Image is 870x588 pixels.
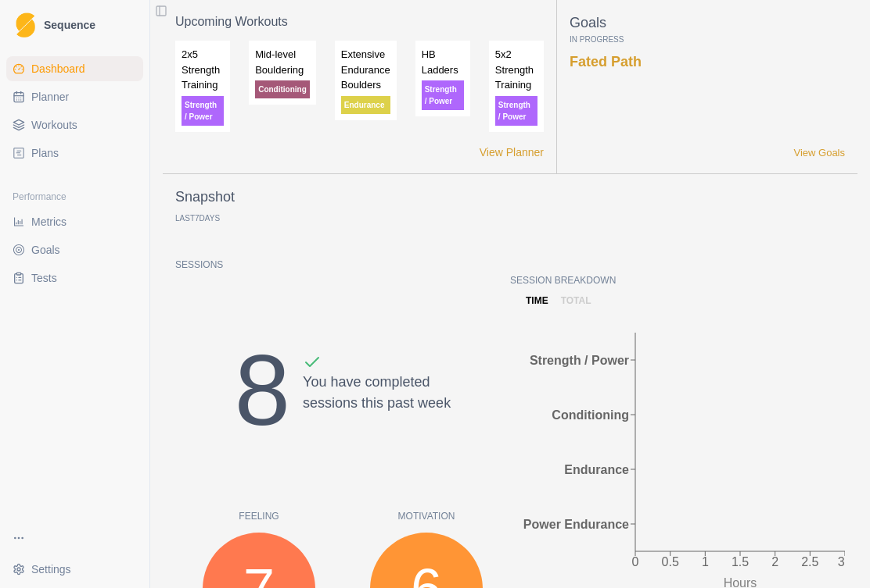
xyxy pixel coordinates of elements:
img: Logo [16,12,35,38]
p: In Progress [570,34,845,45]
span: Sequence [44,20,95,30]
tspan: 0.5 [662,555,679,568]
div: Performance [6,184,143,209]
a: Fated Path [570,54,642,69]
p: Strength / Power [422,80,464,110]
tspan: Power Endurance [523,517,629,530]
span: Tests [31,270,57,286]
p: Extensive Endurance Boulders [341,47,390,93]
a: Workouts [6,112,143,137]
p: Strength / Power [182,96,224,126]
p: Sessions [175,258,510,272]
a: Tests [6,265,143,290]
button: Settings [6,557,143,582]
p: Feeling [175,509,343,523]
a: View Goals [793,145,845,161]
tspan: 2.5 [801,555,818,568]
tspan: 1.5 [732,555,749,568]
p: Mid-level Bouldering [255,47,310,77]
p: Conditioning [255,80,310,98]
p: time [526,294,548,308]
a: Metrics [6,209,143,234]
tspan: Strength / Power [530,353,629,366]
p: Upcoming Workouts [175,12,544,31]
a: Plans [6,141,143,166]
p: Goals [570,12,845,34]
span: Goals [31,242,60,258]
div: You have completed sessions this past week [303,353,451,465]
span: Plans [31,145,59,161]
p: Strength / Power [495,96,537,126]
a: Planner [6,84,143,109]
span: Workouts [31,117,77,133]
p: total [561,294,591,308]
p: Last Days [175,214,220,223]
tspan: Endurance [564,462,629,476]
tspan: 1 [702,555,709,568]
div: 8 [235,315,290,465]
span: Planner [31,89,69,105]
p: Motivation [343,509,510,523]
tspan: Conditioning [552,408,629,421]
tspan: 0 [632,555,639,568]
p: 2x5 Strength Training [182,47,224,93]
tspan: 2 [771,555,778,568]
a: LogoSequence [6,6,143,44]
p: Endurance [341,96,390,114]
a: View Planner [480,144,544,161]
a: Dashboard [6,56,143,81]
p: Snapshot [175,187,235,208]
p: 5x2 Strength Training [495,47,537,93]
tspan: 3 [838,555,845,568]
span: Dashboard [31,61,85,77]
a: Goals [6,237,143,262]
p: Session Breakdown [510,273,845,287]
span: Metrics [31,214,67,230]
span: 7 [195,214,200,223]
p: HB Ladders [422,47,464,77]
